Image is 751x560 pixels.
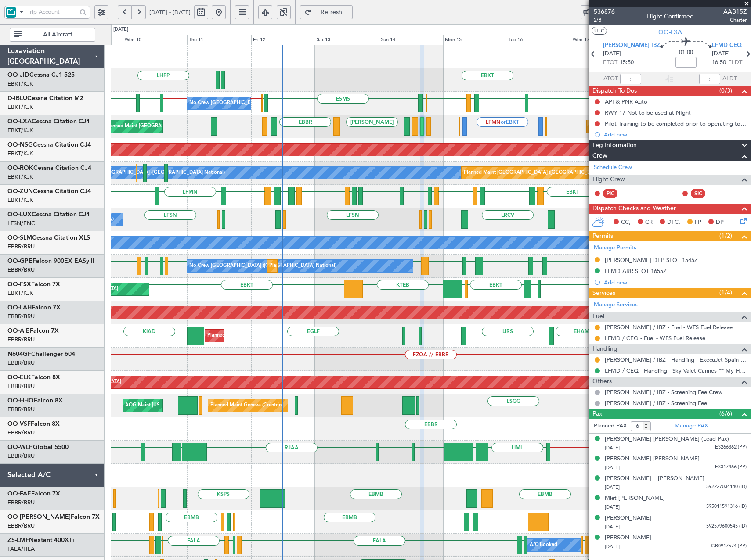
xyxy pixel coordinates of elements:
[723,7,747,16] span: AAB15Z
[706,483,747,491] span: 592227034140 (ID)
[7,258,94,264] a: OO-GPEFalcon 900EX EASy II
[7,212,90,218] a: OO-LUXCessna Citation CJ4
[7,95,27,101] span: D-IBLU
[592,312,604,322] span: Fuel
[149,8,191,16] span: [DATE] - [DATE]
[7,452,35,460] a: EBBR/BRU
[645,218,653,227] span: CR
[7,219,35,227] a: LFSN/ENC
[7,429,35,437] a: EBBR/BRU
[691,189,705,198] div: SIC
[605,464,620,471] span: [DATE]
[605,356,747,363] a: [PERSON_NAME] / IBZ - Handling - ExecuJet Spain [PERSON_NAME] / IBZ
[603,189,617,198] div: PIC
[7,266,35,274] a: EBBR/BRU
[7,235,32,241] span: OO-SLM
[10,28,95,42] button: All Aircraft
[269,259,428,273] div: Planned Maint [GEOGRAPHIC_DATA] ([GEOGRAPHIC_DATA] National)
[719,409,732,418] span: (6/6)
[7,258,32,264] span: OO-GPE
[7,196,33,204] a: EBKT/KJK
[605,474,704,483] div: [PERSON_NAME] L [PERSON_NAME]
[646,12,694,21] div: Flight Confirmed
[592,86,637,96] span: Dispatch To-Dos
[7,235,90,241] a: OO-SLMCessna Citation XLS
[7,212,32,218] span: OO-LUX
[7,374,60,381] a: OO-ELKFalcon 8X
[605,514,651,523] div: [PERSON_NAME]
[594,7,615,16] span: 536876
[123,35,187,45] div: Wed 10
[379,35,443,45] div: Sun 14
[7,406,35,413] a: EBBR/BRU
[722,75,737,83] span: ALDT
[706,503,747,510] span: 595011591316 (ID)
[7,491,31,497] span: OO-FAE
[621,218,631,227] span: CC,
[7,537,74,543] a: ZS-LMFNextant 400XTi
[603,58,617,67] span: ETOT
[604,131,747,138] div: Add new
[712,58,726,67] span: 16:50
[7,398,63,404] a: OO-HHOFalcon 8X
[7,142,91,148] a: OO-NSGCessna Citation CJ4
[723,16,747,24] span: Charter
[7,351,75,357] a: N604GFChallenger 604
[7,281,60,287] a: OO-FSXFalcon 7X
[715,463,747,471] span: ES317466 (PP)
[464,166,602,179] div: Planned Maint [GEOGRAPHIC_DATA] ([GEOGRAPHIC_DATA])
[27,5,77,18] input: Trip Account
[7,514,100,520] a: OO-[PERSON_NAME]Falcon 7X
[605,504,620,510] span: [DATE]
[7,80,33,88] a: EBKT/KJK
[592,151,607,161] span: Crew
[604,279,747,286] div: Add new
[719,231,732,241] span: (1/2)
[594,244,636,252] a: Manage Permits
[7,118,90,125] a: OO-LXACessna Citation CJ4
[594,16,615,24] span: 2/8
[7,351,31,357] span: N604GF
[708,190,727,197] div: - -
[592,27,607,35] button: UTC
[507,35,571,45] div: Tue 16
[23,32,92,38] span: All Aircraft
[620,74,641,84] input: --:--
[592,377,612,387] span: Others
[719,288,732,297] span: (1/4)
[7,188,33,194] span: OO-ZUN
[620,58,634,67] span: 15:50
[7,421,60,427] a: OO-VSFFalcon 8X
[113,26,128,33] div: [DATE]
[592,175,625,185] span: Flight Crew
[7,142,33,148] span: OO-NSG
[210,399,283,412] div: Planned Maint Geneva (Cointrin)
[594,301,638,309] a: Manage Services
[7,72,75,78] a: OO-JIDCessna CJ1 525
[7,421,31,427] span: OO-VSF
[7,522,35,530] a: EBBR/BRU
[443,35,507,45] div: Mon 15
[7,398,34,404] span: OO-HHO
[7,336,35,344] a: EBBR/BRU
[605,445,620,451] span: [DATE]
[7,281,31,287] span: OO-FSX
[7,103,33,111] a: EBKT/KJK
[605,534,651,542] div: [PERSON_NAME]
[7,243,35,251] a: EBBR/BRU
[7,173,33,181] a: EBKT/KJK
[7,72,29,78] span: OO-JID
[207,329,346,342] div: Planned Maint [GEOGRAPHIC_DATA] ([GEOGRAPHIC_DATA])
[592,288,615,298] span: Services
[530,538,557,552] div: A/C Booked
[605,484,620,491] span: [DATE]
[7,359,35,367] a: EBBR/BRU
[571,35,635,45] div: Wed 17
[605,367,747,374] a: LFMD / CEQ - Handling - Sky Valet Cannes ** My Handling**LFMD / CEQ
[706,523,747,530] span: 592579600545 (ID)
[592,204,676,214] span: Dispatch Checks and Weather
[300,5,353,19] button: Refresh
[605,399,707,407] a: [PERSON_NAME] / IBZ - Screening Fee
[7,305,61,311] a: OO-LAHFalcon 7X
[189,97,336,110] div: No Crew [GEOGRAPHIC_DATA] ([GEOGRAPHIC_DATA] National)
